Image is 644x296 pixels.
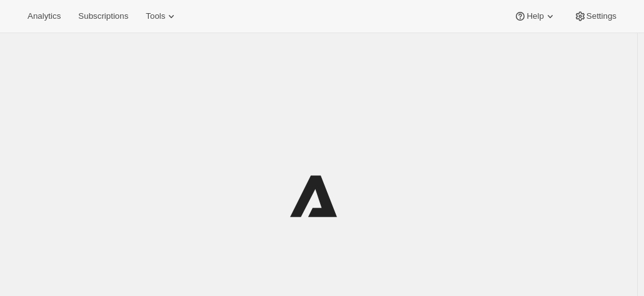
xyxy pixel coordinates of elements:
button: Tools [138,8,185,25]
span: Help [526,11,543,21]
span: Subscriptions [78,11,128,21]
button: Analytics [20,8,68,25]
span: Analytics [28,11,61,21]
button: Subscriptions [71,8,136,25]
span: Settings [586,11,616,21]
button: Settings [566,8,624,25]
span: Tools [146,11,165,21]
button: Help [506,8,563,25]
